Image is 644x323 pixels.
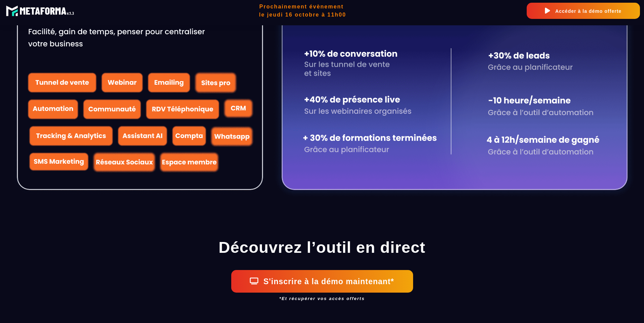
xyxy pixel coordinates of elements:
[231,270,413,293] button: S'inscrire à la démo maintenant*
[78,3,527,19] h2: Prochainement évènement le jeudi 16 octobre à 11h00
[6,3,77,18] img: 8fa9e2e868b1947d56ac74b6bb2c0e33_logo-meta-v1-2.fcd3b35b.svg
[527,3,640,19] button: Accéder à la démo offerte
[279,296,365,301] i: *Et récupérer vos accès offerts
[10,235,634,260] h1: Découvrez l’outil en direct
